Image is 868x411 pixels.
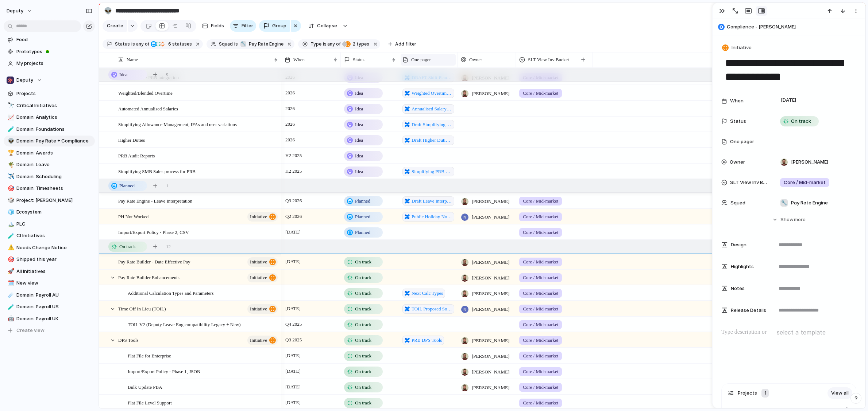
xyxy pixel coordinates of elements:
span: PRB DPS Tools [412,337,442,344]
span: Pay Rate Builder - Date Effective Pay [118,257,190,266]
span: Pay Rate Engine [249,41,283,47]
span: On track [355,384,371,391]
button: 🏔️ [7,220,14,228]
button: 6 statuses [150,40,193,48]
span: On track [355,321,371,328]
button: isany of [130,40,151,48]
span: Draft Simplifying Allowance Management [412,121,452,128]
span: Shipped this year [16,256,92,263]
button: Create [103,20,127,32]
span: Core / Mid-market [523,305,558,313]
span: Core / Mid-market [523,352,558,360]
span: [PERSON_NAME] [472,290,509,297]
button: 🔭 [7,102,14,109]
span: [PERSON_NAME] [472,198,509,205]
div: 👽 [104,6,112,16]
span: Simplifying Allowance Management, IFAs and user variations [118,120,237,128]
div: 🔭Critical Initiatives [4,100,95,111]
span: [PERSON_NAME] [472,214,509,221]
a: 🚀All Initiatives [4,266,95,277]
span: Flat File Level Support [128,398,172,407]
span: On track [355,399,371,407]
div: 🎯Domain: Timesheets [4,183,95,194]
span: Pay Rate Builder Enhancements [118,273,180,281]
span: Add filter [395,41,416,47]
button: Filter [230,20,256,32]
span: Public Holiday Not Worked [412,213,452,220]
span: Higher Duties [118,136,145,144]
a: ⚠️Needs Change Notice [4,242,95,253]
span: On track [355,352,371,360]
div: ✈️Domain: Scheduling [4,171,95,182]
span: Name [127,56,138,63]
span: TOIL Proposed Solution for Deputy [412,305,452,313]
div: 🌴 [8,161,13,169]
span: Owner [469,56,482,63]
div: 🏆 [8,149,13,157]
div: 🧪CI Initiatives [4,230,95,241]
span: Core / Mid-market [523,321,558,328]
a: 🧊Ecosystem [4,207,95,218]
span: Create view [16,327,45,334]
button: select a template [776,327,827,338]
span: [DATE] [283,367,302,376]
a: Simplifying PRB setup for new SMB customers [402,167,454,176]
a: 🌴Domain: Leave [4,159,95,170]
a: 📈Domain: Analytics [4,112,95,123]
span: 9 [166,71,169,78]
button: Fields [199,20,227,32]
span: Domain: Payroll US [16,303,92,310]
span: Project: [PERSON_NAME] [16,197,92,204]
div: 🎯Shipped this year [4,254,95,265]
a: TOIL Proposed Solution for Deputy [402,304,454,314]
span: Time Off In Lieu (TOIL) [118,304,166,313]
span: Needs Change Notice [16,244,92,251]
span: Show [780,216,794,223]
span: Fields [211,22,224,30]
span: deputy [7,7,23,15]
button: 🧊 [7,208,14,216]
a: Feed [4,34,95,45]
div: 🧪Domain: Payroll US [4,301,95,312]
button: 🧪 [7,126,14,133]
span: Simplifying SMB Sales process for PRB [118,167,196,175]
a: Draft Higher Duties and Location based pay rates [402,136,454,145]
button: 🔧Pay Rate Engine [239,40,285,48]
div: 👽 [8,137,13,145]
a: 🗓️New view [4,278,95,289]
span: Automated Annualised Salaries [118,104,178,113]
span: PRB Audit Reports [118,151,155,160]
span: On track [355,290,371,297]
span: Simplifying PRB setup for new SMB customers [412,168,452,175]
button: Initiative [721,43,754,53]
span: Prototypes [16,48,92,55]
a: Public Holiday Not Worked [402,212,454,222]
span: Annualised Salary Example [412,105,452,113]
a: 🧪Domain: Foundations [4,124,95,135]
span: [PERSON_NAME] [472,306,509,313]
button: 📈 [7,114,14,121]
span: [PERSON_NAME] [791,158,828,166]
span: Idea [355,168,363,175]
button: isany of [321,40,342,48]
span: Feed [16,36,92,43]
span: is [234,41,238,47]
span: Core / Mid-market [523,197,558,205]
button: 🎲 [7,197,14,204]
span: SLT View Inv Bucket [528,56,569,63]
span: New view [16,279,92,287]
div: ☄️Domain: Payroll AU [4,290,95,301]
span: [PERSON_NAME] [472,274,509,282]
div: 🎲Project: [PERSON_NAME] [4,195,95,206]
a: Next Calc Types [402,289,445,298]
a: Draft Simplifying Allowance Management [402,120,454,129]
span: Core / Mid-market [523,290,558,297]
button: 🏆 [7,149,14,157]
span: Domain: Timesheets [16,185,92,192]
span: 2026 [283,136,297,144]
button: Create view [4,325,95,336]
div: 📈 [8,113,13,122]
